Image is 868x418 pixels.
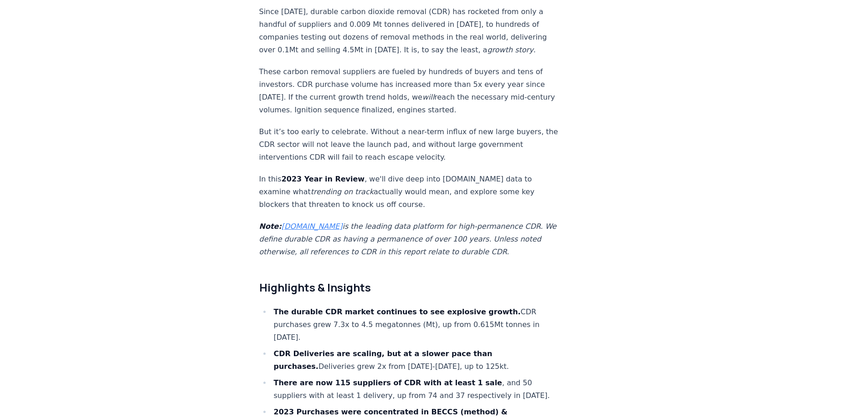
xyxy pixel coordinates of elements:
[271,377,561,402] li: , and 50 suppliers with at least 1 delivery, up from 74 and 37 respectively in [DATE].
[271,347,561,373] li: Deliveries grew 2x from [DATE]-[DATE], up to 125kt.
[271,306,561,344] li: CDR purchases grew 7.3x to 4.5 megatonnes (Mt), up from 0.615Mt tonnes in [DATE].
[487,45,533,54] em: growth story
[259,65,561,116] p: These carbon removal suppliers are fueled by hundreds of buyers and tens of investors. CDR purcha...
[274,378,502,387] strong: There are now 115 suppliers of CDR with at least 1 sale
[259,5,561,56] p: Since [DATE], durable carbon dioxide removal (CDR) has rocketed from only a handful of suppliers ...
[311,187,374,196] em: trending on track
[282,222,343,231] a: [DOMAIN_NAME]
[259,173,561,211] p: In this , we'll dive deep into [DOMAIN_NAME] data to examine what actually would mean, and explor...
[274,307,521,316] strong: The durable CDR market continues to see explosive growth.
[422,93,434,101] em: will
[274,349,493,371] strong: CDR Deliveries are scaling, but at a slower pace than purchases.
[282,175,365,183] strong: 2023 Year in Review
[259,126,561,164] p: But it’s too early to celebrate. Without a near-term influx of new large buyers, the CDR sector w...
[259,280,561,295] h2: Highlights & Insights
[259,222,282,231] strong: Note:
[259,222,557,256] em: is the leading data platform for high-permanence CDR. We define durable CDR as having a permanenc...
